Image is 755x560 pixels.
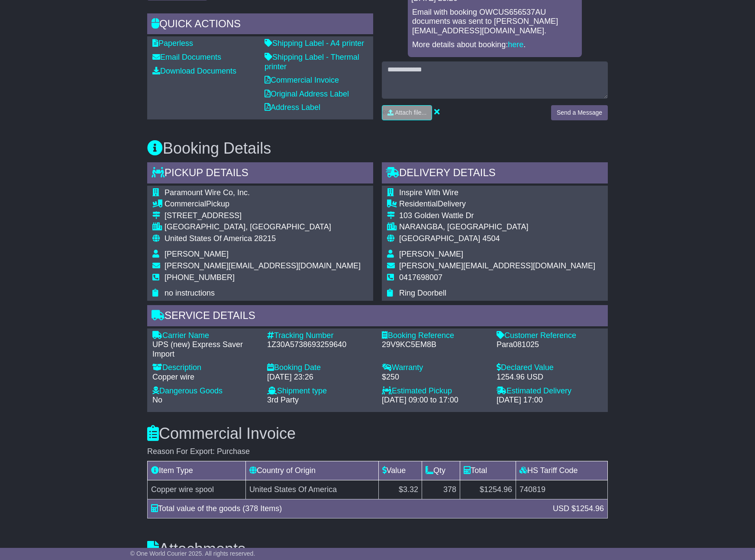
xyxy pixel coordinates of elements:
[422,480,460,499] td: 378
[378,480,422,499] td: $3.32
[412,40,578,50] p: More details about booking: .
[147,425,608,442] h3: Commercial Invoice
[382,340,488,350] div: 29V9KC5EM8B
[399,261,595,270] span: [PERSON_NAME][EMAIL_ADDRESS][DOMAIN_NAME]
[265,103,320,112] a: Address Label
[497,331,603,341] div: Customer Reference
[399,200,595,209] div: Delivery
[148,480,246,499] td: Copper wire spool
[399,273,442,282] span: 0417698007
[551,105,608,120] button: Send a Message
[152,39,193,48] a: Paperless
[378,461,422,480] td: Value
[152,396,162,404] span: No
[147,541,608,558] h3: Attachments
[497,340,603,350] div: Para081025
[147,13,373,37] div: Quick Actions
[265,39,364,48] a: Shipping Label - A4 printer
[245,480,378,499] td: United States Of America
[165,188,250,197] span: Paramount Wire Co, Inc.
[497,396,603,405] div: [DATE] 17:00
[152,67,236,75] a: Download Documents
[399,289,446,297] span: Ring Doorbell
[267,363,373,373] div: Booking Date
[460,461,516,480] td: Total
[147,447,608,457] div: Reason For Export: Purchase
[422,461,460,480] td: Qty
[130,550,255,557] span: © One World Courier 2025. All rights reserved.
[399,200,438,208] span: Residential
[382,373,488,382] div: $250
[399,188,458,197] span: Inspire With Wire
[152,53,221,61] a: Email Documents
[152,331,258,341] div: Carrier Name
[412,8,578,36] p: Email with booking OWCUS656537AU documents was sent to [PERSON_NAME][EMAIL_ADDRESS][DOMAIN_NAME].
[152,363,258,373] div: Description
[152,386,258,396] div: Dangerous Goods
[165,234,252,243] span: United States Of America
[165,289,215,297] span: no instructions
[482,234,500,243] span: 4504
[165,250,229,258] span: [PERSON_NAME]
[267,340,373,350] div: 1Z30A5738693259640
[147,305,608,328] div: Service Details
[254,234,276,243] span: 28215
[460,480,516,499] td: $1254.96
[165,200,361,209] div: Pickup
[399,250,463,258] span: [PERSON_NAME]
[497,386,603,396] div: Estimated Delivery
[152,340,258,359] div: UPS (new) Express Saver Import
[508,40,523,49] a: here
[497,363,603,373] div: Declared Value
[549,503,608,515] div: USD $1254.96
[265,53,359,71] a: Shipping Label - Thermal printer
[382,386,488,396] div: Estimated Pickup
[165,273,235,282] span: [PHONE_NUMBER]
[399,222,595,232] div: NARANGBA, [GEOGRAPHIC_DATA]
[267,331,373,341] div: Tracking Number
[147,503,549,515] div: Total value of the goods (378 Items)
[382,363,488,373] div: Warranty
[147,140,608,157] h3: Booking Details
[165,261,361,270] span: [PERSON_NAME][EMAIL_ADDRESS][DOMAIN_NAME]
[382,162,608,186] div: Delivery Details
[152,373,258,382] div: Copper wire
[267,396,299,404] span: 3rd Party
[497,373,603,382] div: 1254.96 USD
[147,162,373,186] div: Pickup Details
[265,76,339,84] a: Commercial Invoice
[165,211,361,221] div: [STREET_ADDRESS]
[148,461,246,480] td: Item Type
[516,461,608,480] td: HS Tariff Code
[245,461,378,480] td: Country of Origin
[165,222,361,232] div: [GEOGRAPHIC_DATA], [GEOGRAPHIC_DATA]
[399,234,480,243] span: [GEOGRAPHIC_DATA]
[267,373,373,382] div: [DATE] 23:26
[265,90,349,98] a: Original Address Label
[267,386,373,396] div: Shipment type
[165,200,206,208] span: Commercial
[382,396,488,405] div: [DATE] 09:00 to 17:00
[516,480,608,499] td: 740819
[382,331,488,341] div: Booking Reference
[399,211,595,221] div: 103 Golden Wattle Dr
